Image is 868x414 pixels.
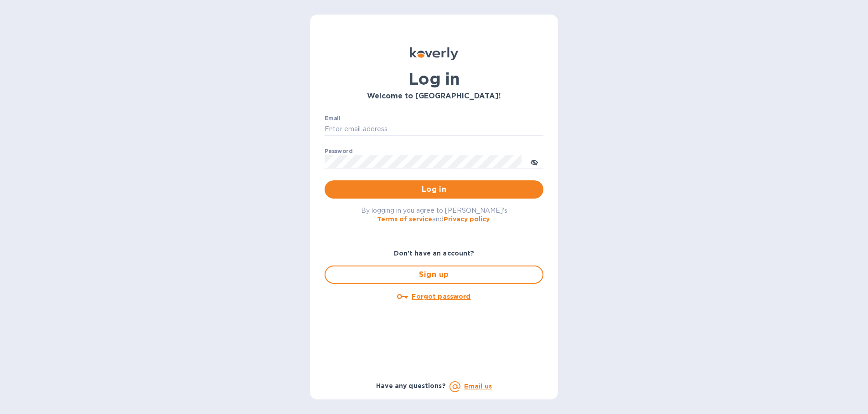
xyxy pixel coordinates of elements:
[325,69,543,88] h1: Log in
[464,383,492,390] a: Email us
[376,382,446,389] b: Have any questions?
[410,47,458,60] img: Koverly
[325,180,543,199] button: Log in
[525,153,543,171] button: toggle password visibility
[444,215,490,223] a: Privacy policy
[377,215,432,223] a: Terms of service
[325,266,543,284] button: Sign up
[325,148,352,154] label: Password
[325,123,543,136] input: Enter email address
[394,250,475,257] b: Don't have an account?
[412,293,470,300] u: Forgot password
[325,116,341,121] label: Email
[361,207,507,223] span: By logging in you agree to [PERSON_NAME]'s and .
[325,92,543,101] h3: Welcome to [GEOGRAPHIC_DATA]!
[332,184,536,195] span: Log in
[333,269,535,280] span: Sign up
